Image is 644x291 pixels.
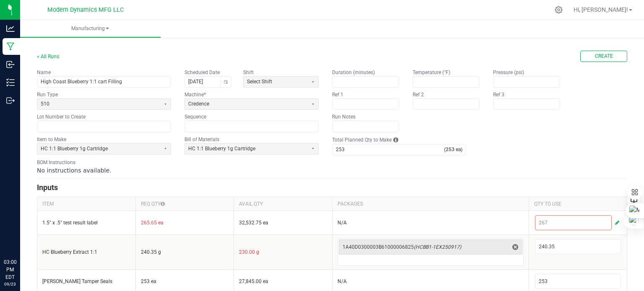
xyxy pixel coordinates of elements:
[135,211,234,234] td: 265.65 ea
[41,100,157,108] span: 510
[37,54,59,59] a: < All Runs
[135,234,234,269] td: 240.35 g
[37,70,51,75] kendo-label: Name
[188,100,304,108] span: Credence
[221,77,231,87] button: Toggle calendar
[184,136,219,143] label: Bill of Materials
[510,242,520,252] span: delete
[135,197,234,211] th: REQ QTY
[6,96,15,105] inline-svg: Outbound
[6,42,15,51] inline-svg: Manufacturing
[413,70,450,75] kendo-label: Temperature (°F)
[6,60,15,69] inline-svg: Inbound
[160,99,171,109] button: Select
[37,167,112,174] span: No instructions available.
[37,143,171,155] app-dropdownlist-async: HC 1:1 Blueberry 1g Cartridge
[393,136,398,144] i: Each BOM has a Qty to Create in a single "kit". Total Planned Qty to Make is the number of kits p...
[234,211,332,234] td: 32,532.75 ea
[37,136,66,143] label: Item to Make
[308,144,318,154] button: Select
[343,244,509,250] span: 1A40D0300003B61000006825
[332,114,356,120] kendo-label: Run Notes
[20,20,161,38] a: Manufacturing
[234,234,332,269] td: 230.00 g
[580,51,627,62] button: Create
[553,6,564,14] div: Manage settings
[414,244,461,250] span: (HCBB1-1EX250917)
[332,136,392,143] label: Total Planned Qty to Make
[6,78,15,87] inline-svg: Inventory
[37,182,627,193] h3: Inputs
[37,92,58,98] kendo-label: Run Type
[47,6,124,13] span: Modern Dynamics MFG LLC
[338,220,347,226] span: N/A
[413,92,424,98] kendo-label: Ref 2
[37,197,136,211] th: ITEM
[332,70,375,75] kendo-label: Duration (minutes)
[184,114,206,120] kendo-label: Sequence
[37,114,86,120] kendo-label: Lot Number to Create
[444,146,466,153] strong: (253 ea)
[493,91,504,98] label: Ref 3
[184,143,319,155] app-dropdownlist-async: HC 1:1 Blueberry 1g Cartridge
[37,98,171,110] app-dropdownlist-async: 510
[243,70,254,75] kendo-label: Shift
[184,70,220,75] kendo-label: Scheduled Date
[493,69,524,76] label: Pressure (psi)
[338,278,347,284] span: N/A
[37,160,75,165] kendo-label: BOM Instructions
[6,24,15,33] inline-svg: Analytics
[247,78,304,85] span: Select Shift
[161,201,165,207] i: Required quantity is influenced by Number of New Pkgs and Qty per Pkg.
[574,6,628,13] span: Hi, [PERSON_NAME]!
[184,98,319,110] app-dropdownlist-async: Credence
[184,92,206,98] kendo-label: Machine
[41,145,157,152] span: HC 1:1 Blueberry 1g Cartridge
[8,224,34,249] iframe: Resource center
[188,145,304,152] span: HC 1:1 Blueberry 1g Cartridge
[25,223,35,233] iframe: Resource center unread badge
[20,25,161,32] span: Manufacturing
[234,197,332,211] th: AVAIL QTY
[308,99,318,109] button: Select
[332,197,529,211] th: PACKAGES
[595,53,613,60] span: Create
[308,77,318,87] button: Select
[332,92,343,98] kendo-label: Ref 1
[529,197,627,211] th: QTY TO USE
[160,144,171,154] button: Select
[4,258,16,281] p: 03:00 PM EDT
[4,281,16,287] p: 09/23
